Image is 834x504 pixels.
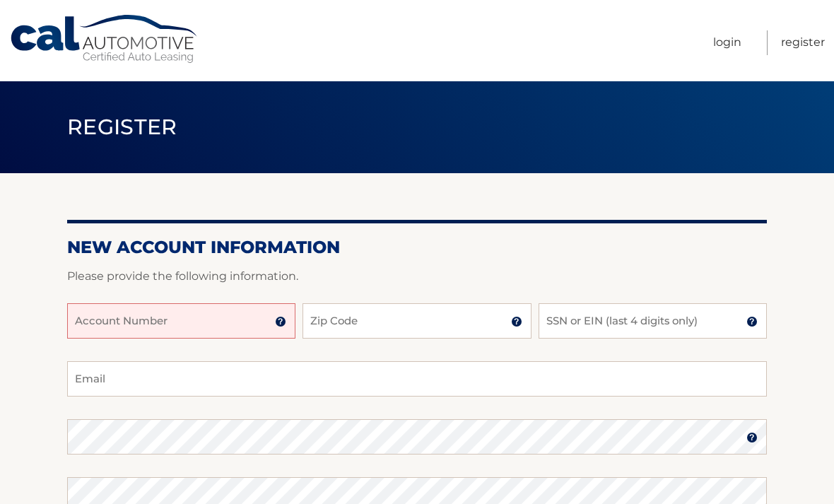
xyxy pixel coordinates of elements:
img: tooltip.svg [746,432,758,443]
img: tooltip.svg [746,316,758,327]
span: Register [67,114,177,140]
input: Account Number [67,303,295,339]
h2: New Account Information [67,237,767,258]
a: Login [713,30,741,55]
input: Zip Code [303,303,531,339]
a: Register [781,30,825,55]
p: Please provide the following information. [67,266,767,286]
input: Email [67,361,767,397]
input: SSN or EIN (last 4 digits only) [539,303,767,339]
a: Cal Automotive [9,14,200,64]
img: tooltip.svg [511,316,522,327]
img: tooltip.svg [275,316,286,327]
